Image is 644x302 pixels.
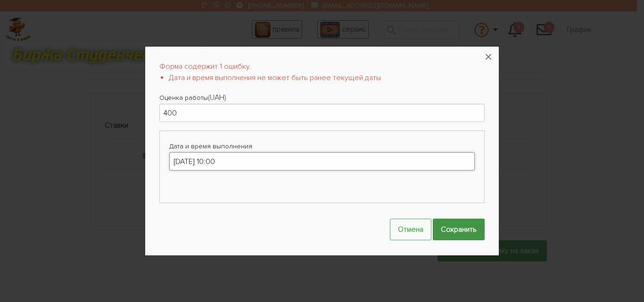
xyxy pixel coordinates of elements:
li: Дата и время выполнения не может быть ранее текущей даты [169,72,485,84]
button: × [478,47,499,67]
div: Форма содержит 1 ошибку. [159,61,485,72]
button: Отмена [390,219,431,240]
label: Оценка работы [159,92,208,104]
label: Дата и время выполнения [169,140,475,152]
span: (UAH) [208,93,226,102]
input: Сохранить [433,219,485,240]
